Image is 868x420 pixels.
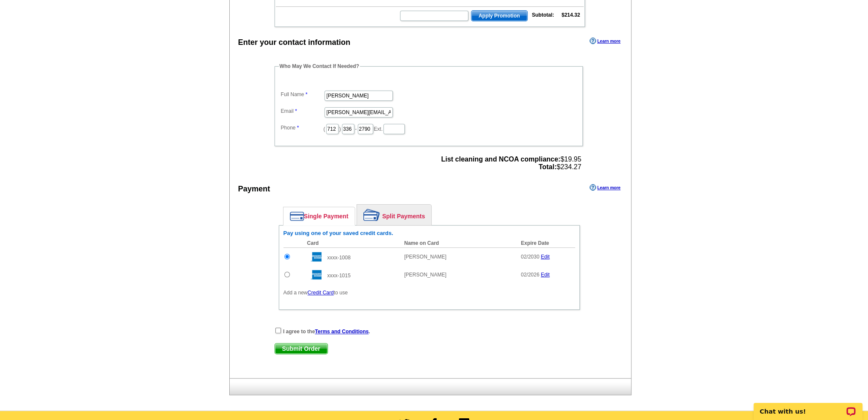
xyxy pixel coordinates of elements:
img: split-payment.png [363,209,380,221]
a: Learn more [590,184,620,191]
a: Split Payments [357,205,431,225]
img: amex.gif [307,270,321,279]
span: xxxx-1015 [327,273,351,279]
span: $19.95 $234.27 [441,156,581,171]
th: Expire Date [517,239,575,248]
a: Edit [541,272,550,278]
span: [PERSON_NAME] [404,272,447,278]
label: Full Name [281,91,324,98]
strong: Subtotal: [532,12,554,18]
span: Apply Promotion [471,11,527,21]
span: xxxx-1008 [327,255,351,261]
th: Name on Card [400,239,517,248]
a: Credit Card [307,290,333,296]
p: Add a new to use [283,289,575,297]
img: amex.gif [307,252,321,261]
h6: Pay using one of your saved credit cards. [283,230,575,237]
span: 02/2026 [521,272,539,278]
div: Enter your contact information [238,37,351,48]
iframe: LiveChat chat widget [748,393,868,420]
a: Terms and Conditions [315,329,369,335]
strong: I agree to the . [283,329,370,335]
a: Single Payment [283,207,355,225]
button: Apply Promotion [471,10,528,21]
span: [PERSON_NAME] [404,254,447,260]
label: Phone [281,124,324,132]
th: Card [303,239,400,248]
div: Payment [238,183,270,195]
strong: List cleaning and NCOA compliance: [441,156,560,163]
span: Submit Order [275,344,327,354]
dd: ( ) - Ext. [279,122,579,135]
legend: Who May We Contact If Needed? [279,62,360,70]
strong: $214.32 [561,12,580,18]
label: Email [281,107,324,115]
img: single-payment.png [290,211,304,221]
a: Learn more [590,38,620,44]
a: Edit [541,254,550,260]
span: 02/2030 [521,254,539,260]
strong: Total: [538,163,556,170]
